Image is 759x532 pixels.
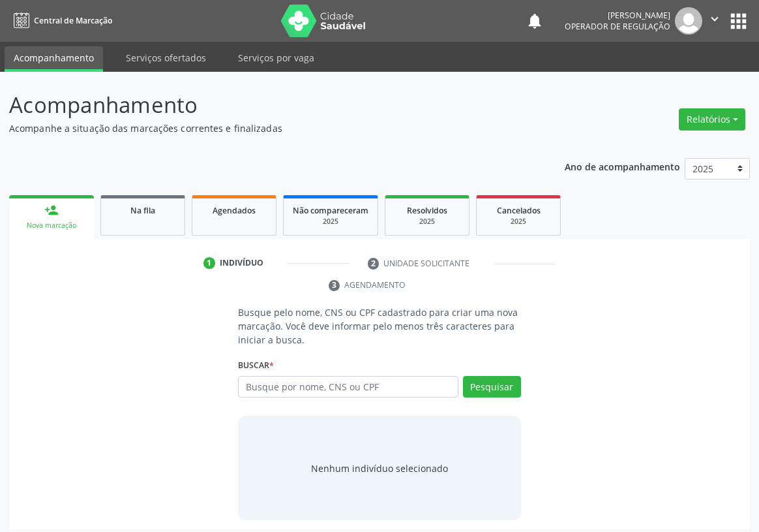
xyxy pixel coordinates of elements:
[229,46,323,69] a: Serviços por vaga
[486,217,551,227] div: 2025
[238,376,458,398] input: Busque por nome, CNS ou CPF
[702,7,727,35] button: 
[117,46,215,69] a: Serviços ofertados
[130,205,155,216] span: Na fila
[44,203,59,217] div: person_add
[675,7,702,35] img: img
[18,221,85,230] div: Nova marcação
[220,257,263,269] div: Indivíduo
[5,46,103,72] a: Acompanhamento
[497,205,541,216] span: Cancelados
[9,121,528,135] p: Acompanhe a situação das marcações correntes e finalizadas
[203,257,215,269] div: 1
[727,10,750,33] button: apps
[9,89,528,121] p: Acompanhamento
[707,12,722,26] i: 
[311,462,448,475] div: Nenhum indivíduo selecionado
[526,12,544,30] button: notifications
[238,356,274,376] label: Buscar
[565,158,680,174] p: Ano de acompanhamento
[407,205,447,216] span: Resolvidos
[679,108,745,131] button: Relatórios
[293,205,368,216] span: Não compareceram
[293,217,368,227] div: 2025
[565,10,670,21] div: [PERSON_NAME]
[238,305,521,347] p: Busque pelo nome, CNS ou CPF cadastrado para criar uma nova marcação. Você deve informar pelo men...
[565,21,670,32] span: Operador de regulação
[463,376,521,398] button: Pesquisar
[213,205,256,216] span: Agendados
[394,217,460,227] div: 2025
[9,10,112,31] a: Central de Marcação
[34,15,112,26] span: Central de Marcação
